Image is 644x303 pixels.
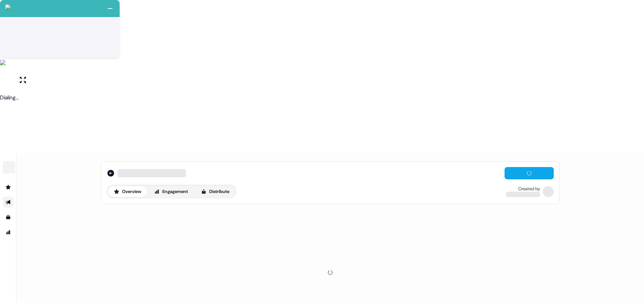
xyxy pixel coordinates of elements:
[3,182,14,193] a: Go to prospects
[108,186,147,197] button: Overview
[3,212,14,223] a: Go to templates
[195,186,235,197] button: Distribute
[3,227,14,238] a: Go to attribution
[518,186,540,192] div: Created by
[5,4,11,10] img: callcloud-icon-white-35.svg
[148,186,194,197] button: Engagement
[3,197,14,208] a: Go to outbound experience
